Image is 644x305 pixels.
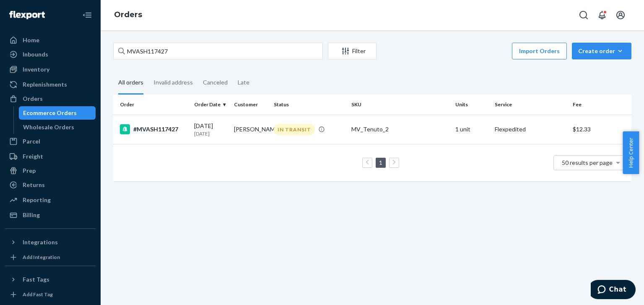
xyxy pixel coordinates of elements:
[191,95,231,115] th: Order Date
[23,123,74,131] div: Wholesale Orders
[452,95,492,115] th: Units
[274,124,315,135] div: IN TRANSIT
[23,167,36,175] div: Prep
[23,181,45,189] div: Returns
[23,254,60,261] div: Add Integration
[623,131,639,174] button: Help Center
[495,125,566,133] p: Flexpedited
[153,72,193,93] div: Invalid address
[328,43,377,59] button: Filter
[594,7,610,23] button: Open notifications
[512,43,567,59] button: Import Orders
[23,95,43,103] div: Orders
[351,125,448,133] div: MV_Tenuto_2
[5,63,96,76] a: Inventory
[23,211,40,219] div: Billing
[578,47,625,55] div: Create order
[5,236,96,249] button: Integrations
[5,164,96,177] a: Prep
[23,50,48,59] div: Inbounds
[5,92,96,105] a: Orders
[452,115,492,144] td: 1 unit
[23,291,53,298] div: Add Fast Tag
[9,11,45,19] img: Flexport logo
[23,137,40,146] div: Parcel
[5,150,96,163] a: Freight
[120,124,187,134] div: #MVASH117427
[194,122,227,137] div: [DATE]
[203,72,228,93] div: Canceled
[19,106,96,120] a: Ecommerce Orders
[113,43,323,59] input: Search orders
[612,7,629,23] button: Open account menu
[348,95,452,115] th: SKU
[23,65,49,74] div: Inventory
[5,48,96,61] a: Inbounds
[23,152,43,161] div: Freight
[23,238,58,246] div: Integrations
[234,101,267,108] div: Customer
[5,178,96,192] a: Returns
[575,7,592,23] button: Open Search Box
[328,47,376,55] div: Filter
[5,193,96,207] a: Reporting
[113,95,191,115] th: Order
[238,72,249,93] div: Late
[591,280,636,301] iframe: Opens a widget where you can chat to one of our agents
[23,80,67,89] div: Replenishments
[5,290,96,300] a: Add Fast Tag
[5,33,96,47] a: Home
[19,120,96,134] a: Wholesale Orders
[5,273,96,286] button: Fast Tags
[270,95,348,115] th: Status
[107,3,149,27] ol: breadcrumbs
[5,78,96,91] a: Replenishments
[118,72,143,95] div: All orders
[562,159,613,166] span: 50 results per page
[23,36,39,44] div: Home
[194,130,227,137] p: [DATE]
[569,95,631,115] th: Fee
[569,115,631,144] td: $12.33
[572,43,631,59] button: Create order
[5,208,96,222] a: Billing
[377,159,384,166] a: Page 1 is your current page
[491,95,569,115] th: Service
[79,7,96,23] button: Close Navigation
[114,10,142,19] a: Orders
[23,109,77,117] div: Ecommerce Orders
[5,135,96,148] a: Parcel
[231,115,270,144] td: [PERSON_NAME]
[23,196,51,204] div: Reporting
[5,252,96,262] a: Add Integration
[23,275,49,284] div: Fast Tags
